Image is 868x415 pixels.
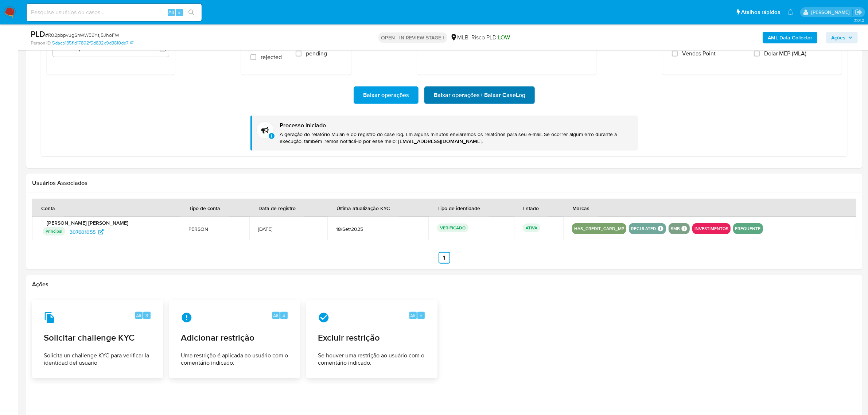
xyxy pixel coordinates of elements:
button: AML Data Collector [763,32,817,43]
span: Atalhos rápidos [741,8,780,16]
span: Ações [831,32,845,43]
span: # R02pbpvugSnWWE6Ysj5JhoFW [45,31,119,39]
button: search-icon [184,7,199,18]
div: MLB [450,34,469,42]
span: Risco PLD: [472,34,510,42]
a: Sair [855,8,863,16]
p: OPEN - IN REVIEW STAGE I [378,32,447,43]
span: s [178,9,180,16]
input: Pesquise usuários ou casos... [27,8,202,17]
span: 3.161.2 [854,17,864,23]
a: 5dacb185f1d17892f5d832c9d3810de7 [52,40,133,46]
button: Ações [826,32,858,43]
p: jhonata.costa@mercadolivre.com [811,9,852,16]
span: LOW [498,33,510,42]
span: Alt [168,9,174,16]
b: PLD [31,28,45,40]
a: Notificações [787,9,794,15]
b: AML Data Collector [768,32,812,43]
h2: Ações [32,281,856,288]
h2: Usuários Associados [32,179,856,187]
b: Person ID [31,40,51,46]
